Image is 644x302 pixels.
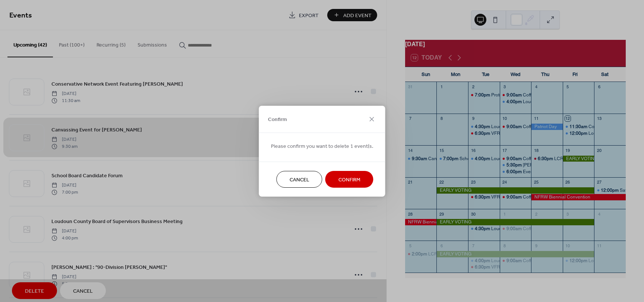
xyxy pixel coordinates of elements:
[271,142,373,150] span: Please confirm you want to delete 1 event(s.
[290,176,309,184] span: Cancel
[338,176,360,184] span: Confirm
[325,171,373,188] button: Confirm
[268,116,287,124] span: Confirm
[277,171,322,188] button: Cancel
